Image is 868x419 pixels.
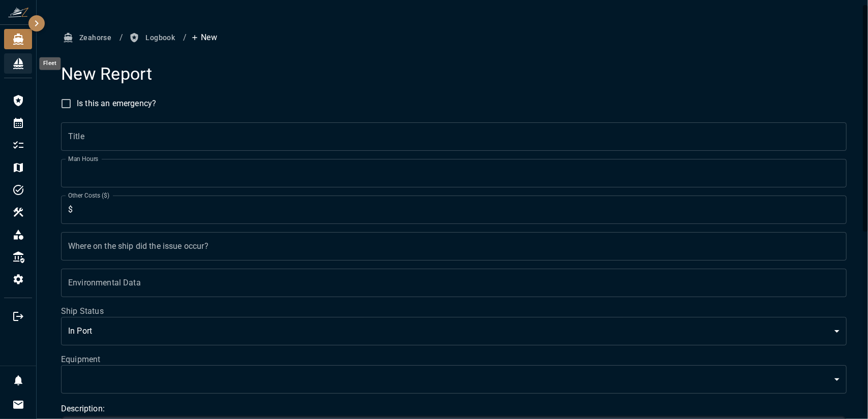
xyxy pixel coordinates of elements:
[119,31,123,44] li: /
[77,98,156,110] span: Is this an emergency?
[68,191,109,200] label: Other Costs ($)
[4,306,32,327] li: Logout
[8,7,28,17] img: ZeaFarer Logo
[61,28,115,47] button: Zeahorse
[8,8,775,18] body: Rich Text Area. Press ALT-0 for help.
[4,202,32,222] li: Equipment
[4,224,32,245] div: Inventory
[4,247,32,267] li: Compliance
[4,157,32,178] li: Trips
[183,31,187,44] li: /
[191,31,217,44] p: New
[61,317,847,345] div: In Port
[4,53,32,74] div: Fleet
[39,57,61,70] div: Fleet
[4,29,32,49] div: Zeahorse
[68,154,99,163] label: Man Hours
[127,28,179,47] button: Logbook
[4,180,32,200] li: Tasks
[4,113,32,133] li: Calendar
[61,63,847,85] h4: New Report
[4,90,32,111] div: Logbook
[61,402,847,416] h6: Description:
[4,269,32,289] div: Configuration
[68,204,73,216] p: $
[8,370,28,391] button: Notifications
[61,305,847,317] label: Ship Status
[61,353,847,365] label: Equipment
[8,395,28,415] button: Invitations
[4,135,32,155] li: Checklists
